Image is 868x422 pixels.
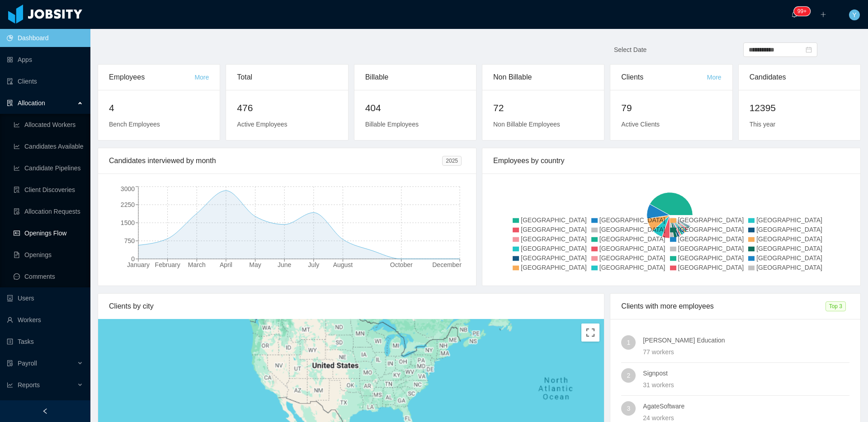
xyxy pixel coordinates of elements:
[7,311,83,329] a: icon: userWorkers
[365,121,419,128] span: Billable Employees
[14,116,83,134] a: icon: line-chartAllocated Workers
[643,401,849,411] h4: AgateSoftware
[278,261,292,268] tspan: June
[621,294,825,319] div: Clients with more employees
[249,261,261,268] tspan: May
[599,254,665,262] span: [GEOGRAPHIC_DATA]
[14,137,83,155] a: icon: line-chartCandidates Available
[127,261,150,268] tspan: January
[643,347,849,357] div: 77 workers
[756,264,822,271] span: [GEOGRAPHIC_DATA]
[493,121,560,128] span: Non Billable Employees
[621,121,660,128] span: Active Clients
[365,65,465,90] div: Billable
[109,121,160,128] span: Bench Employees
[521,226,587,233] span: [GEOGRAPHIC_DATA]
[18,381,40,389] span: Reports
[621,65,707,90] div: Clients
[7,360,13,366] i: icon: file-protect
[643,380,849,390] div: 31 workers
[756,254,822,262] span: [GEOGRAPHIC_DATA]
[442,156,462,166] span: 2025
[121,185,135,192] tspan: 3000
[791,11,797,18] i: icon: bell
[18,360,37,367] span: Payroll
[14,159,83,177] a: icon: line-chartCandidate Pipelines
[521,245,587,252] span: [GEOGRAPHIC_DATA]
[7,100,13,106] i: icon: solution
[7,382,13,388] i: icon: line-chart
[14,267,83,286] a: icon: messageComments
[14,202,83,220] a: icon: file-doneAllocation Requests
[678,254,744,262] span: [GEOGRAPHIC_DATA]
[678,216,744,224] span: [GEOGRAPHIC_DATA]
[756,235,822,243] span: [GEOGRAPHIC_DATA]
[493,65,593,90] div: Non Billable
[678,226,744,233] span: [GEOGRAPHIC_DATA]
[365,101,465,115] h2: 404
[826,301,846,311] span: Top 3
[493,148,849,173] div: Employees by country
[599,216,665,224] span: [GEOGRAPHIC_DATA]
[390,261,413,268] tspan: October
[18,99,45,107] span: Allocation
[614,46,646,53] span: Select Date
[599,226,665,233] span: [GEOGRAPHIC_DATA]
[121,219,135,226] tspan: 1500
[237,101,337,115] h2: 476
[14,224,83,242] a: icon: idcardOpenings Flow
[194,74,209,81] a: More
[7,72,83,90] a: icon: auditClients
[756,216,822,224] span: [GEOGRAPHIC_DATA]
[750,65,849,90] div: Candidates
[14,246,83,264] a: icon: file-textOpenings
[109,294,593,319] div: Clients by city
[852,9,856,20] span: Y
[7,29,83,47] a: icon: pie-chartDashboard
[756,226,822,233] span: [GEOGRAPHIC_DATA]
[7,333,83,351] a: icon: profileTasks
[820,11,826,18] i: icon: plus
[109,148,442,173] div: Candidates interviewed by month
[627,335,630,350] span: 1
[621,101,721,115] h2: 79
[521,216,587,224] span: [GEOGRAPHIC_DATA]
[756,245,822,252] span: [GEOGRAPHIC_DATA]
[643,335,849,345] h4: [PERSON_NAME] Education
[521,254,587,262] span: [GEOGRAPHIC_DATA]
[806,47,812,53] i: icon: calendar
[707,74,722,81] a: More
[521,264,587,271] span: [GEOGRAPHIC_DATA]
[121,201,135,208] tspan: 2250
[14,181,83,199] a: icon: file-searchClient Discoveries
[7,51,83,69] a: icon: appstoreApps
[308,261,319,268] tspan: July
[643,368,849,378] h4: Signpost
[333,261,353,268] tspan: August
[678,245,744,252] span: [GEOGRAPHIC_DATA]
[678,235,744,243] span: [GEOGRAPHIC_DATA]
[627,401,630,416] span: 3
[794,7,810,16] sup: 425
[131,255,135,263] tspan: 0
[237,65,337,90] div: Total
[493,101,593,115] h2: 72
[7,289,83,307] a: icon: robotUsers
[750,121,776,128] span: This year
[237,121,287,128] span: Active Employees
[521,235,587,243] span: [GEOGRAPHIC_DATA]
[109,65,194,90] div: Employees
[627,368,630,383] span: 2
[581,324,599,342] button: Toggle fullscreen view
[599,245,665,252] span: [GEOGRAPHIC_DATA]
[750,101,849,115] h2: 12395
[678,264,744,271] span: [GEOGRAPHIC_DATA]
[188,261,206,268] tspan: March
[124,237,135,244] tspan: 750
[432,261,462,268] tspan: December
[109,101,209,115] h2: 4
[220,261,232,268] tspan: April
[155,261,180,268] tspan: February
[599,235,665,243] span: [GEOGRAPHIC_DATA]
[599,264,665,271] span: [GEOGRAPHIC_DATA]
